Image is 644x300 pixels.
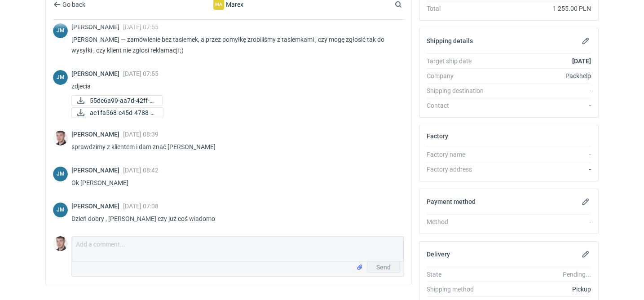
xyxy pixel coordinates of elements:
span: [DATE] 07:08 [123,203,159,210]
strong: [DATE] [572,57,591,65]
button: Edit delivery details [580,249,591,260]
div: Contact [427,101,492,110]
div: - [492,217,591,226]
span: Go back [61,1,85,8]
h2: Payment method [427,198,476,205]
div: Total [427,4,492,13]
div: Joanna Myślak [53,23,68,38]
div: Joanna Myślak [53,203,68,217]
p: zdjecia [71,81,397,92]
a: 55dc6a99-aa7d-42ff-a... [71,95,163,106]
button: Send [367,262,400,273]
div: ae1fa568-c45d-4788-8817-7212520b5bf0.jpg [71,107,161,118]
span: 55dc6a99-aa7d-42ff-a... [90,96,155,106]
span: [PERSON_NAME] [71,70,123,77]
span: [DATE] 07:55 [123,23,159,31]
div: Pickup [492,285,591,294]
span: [DATE] 08:39 [123,131,159,138]
div: - [492,86,591,95]
img: Maciej Sikora [53,131,68,146]
figcaption: JM [53,23,68,38]
div: Target ship date [427,57,492,66]
span: Send [376,264,391,270]
div: Shipping destination [427,86,492,95]
div: - [492,165,591,174]
div: Shipping method [427,285,492,294]
img: Maciej Sikora [53,236,68,251]
span: [DATE] 08:42 [123,167,159,174]
div: Method [427,217,492,226]
div: Joanna Myślak [53,167,68,181]
div: Packhelp [492,71,591,80]
div: 55dc6a99-aa7d-42ff-a306-a7e054a55f97.jpg [71,95,161,106]
span: [PERSON_NAME] [71,167,123,174]
span: [PERSON_NAME] [71,203,123,210]
h2: Shipping details [427,37,473,44]
p: [PERSON_NAME] — zamówienie bez tasiemek, a przez pomyłkę zrobiliśmy z tasiemkami , czy mogę zgłos... [71,34,397,56]
div: Company [427,71,492,80]
button: Edit payment method [580,196,591,207]
p: sprawdzimy z klientem i dam znać [PERSON_NAME] [71,141,397,152]
figcaption: JM [53,167,68,181]
figcaption: JM [53,203,68,217]
div: - [492,150,591,159]
h2: Delivery [427,251,450,258]
span: [PERSON_NAME] [71,131,123,138]
div: Factory name [427,150,492,159]
div: - [492,101,591,110]
button: Edit shipping details [580,35,591,46]
a: ae1fa568-c45d-4788-8... [71,107,163,118]
p: Dzień dobry , [PERSON_NAME] czy już coś wiadomo [71,213,397,224]
span: ae1fa568-c45d-4788-8... [90,108,156,118]
figcaption: JM [53,70,68,85]
span: [PERSON_NAME] [71,23,123,31]
p: Ok [PERSON_NAME] [71,177,397,188]
span: [DATE] 07:55 [123,70,159,77]
div: 1 255.00 PLN [492,4,591,13]
div: Factory address [427,165,492,174]
h2: Factory [427,132,448,140]
em: Pending... [563,271,591,278]
div: Joanna Myślak [53,70,68,85]
div: State [427,270,492,279]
